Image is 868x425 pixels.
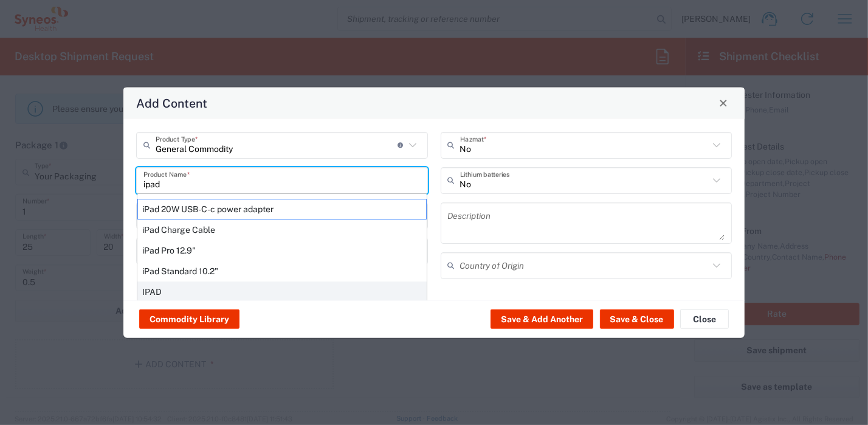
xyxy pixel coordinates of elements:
button: Save & Add Another [491,309,593,329]
button: Save & Close [600,309,674,329]
div: iPad Charge Cable [137,219,427,240]
div: iPad 20W USB-C-c power adapter [137,198,427,219]
button: Close [680,309,729,329]
div: IPAD [137,281,427,302]
button: Commodity Library [139,309,239,329]
button: Close [715,94,732,111]
div: iPad Standard 10.2" [137,260,427,281]
div: iPad Pro 12.9" [137,240,427,260]
h4: Add Content [136,94,207,112]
